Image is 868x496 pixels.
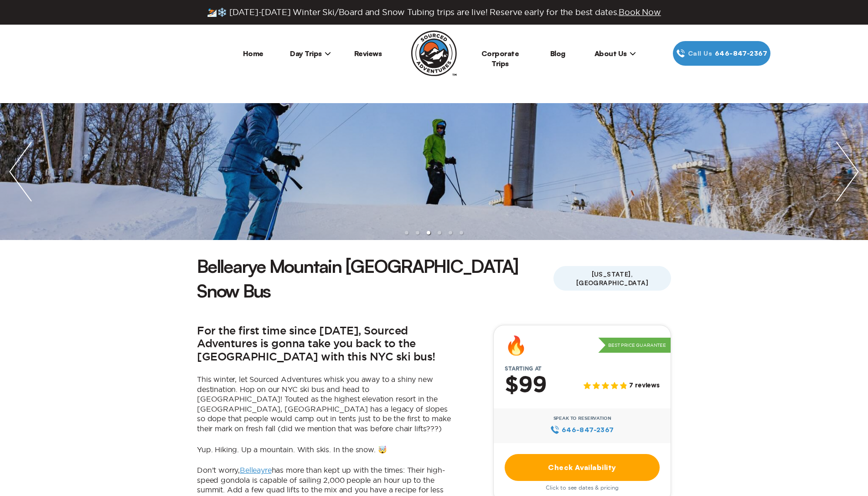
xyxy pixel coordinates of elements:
h2: $99 [505,374,547,397]
a: Call Us646‍-847‍-2367 [673,41,770,66]
span: Book Now [619,8,661,16]
h1: Bellearye Mountain [GEOGRAPHIC_DATA] Snow Bus [197,254,553,303]
a: Blog [550,49,565,58]
li: slide item 4 [438,231,441,235]
span: ⛷️❄️ [DATE]-[DATE] Winter Ski/Board and Snow Tubing trips are live! Reserve early for the best da... [207,7,661,17]
span: [US_STATE], [GEOGRAPHIC_DATA] [553,266,671,291]
li: slide item 6 [460,231,463,235]
a: Reviews [354,49,382,58]
p: Yup. Hiking. Up a mountain. With skis. In the snow. 🤯 [197,445,452,455]
p: Best Price Guarantee [598,338,671,353]
li: slide item 5 [449,231,452,235]
a: Corporate Trips [481,49,519,68]
span: Day Trips [290,49,331,58]
li: slide item 3 [427,231,430,235]
div: 🔥 [505,336,527,355]
span: About Us [594,49,636,58]
a: Check Availability [505,454,660,481]
span: 7 reviews [629,382,660,390]
span: Click to see dates & pricing [546,485,619,491]
li: slide item 1 [405,231,408,235]
li: slide item 2 [416,231,419,235]
span: Starting at [494,365,553,372]
span: Call Us [685,48,715,58]
h2: For the first time since [DATE], Sourced Adventures is gonna take you back to the [GEOGRAPHIC_DAT... [197,325,452,364]
img: Sourced Adventures company logo [411,31,457,76]
img: next slide / item [827,103,868,240]
span: Speak to Reservation [553,416,611,421]
a: Belleayre [240,466,272,474]
a: 646‍-847‍-2367 [550,425,614,435]
span: 646‍-847‍-2367 [562,425,614,435]
span: 646‍-847‍-2367 [715,48,767,58]
a: Home [243,49,263,58]
p: This winter, let Sourced Adventures whisk you away to a shiny new destination. Hop on our NYC ski... [197,375,452,434]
